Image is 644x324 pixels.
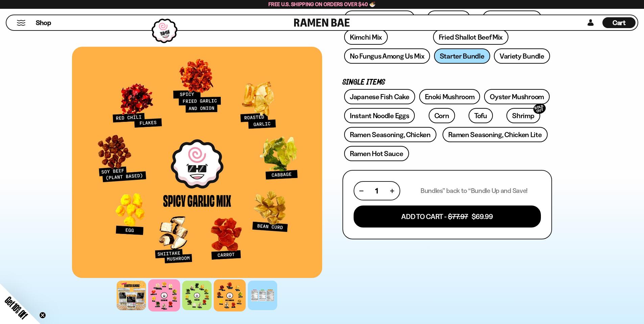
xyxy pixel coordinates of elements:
[36,18,51,27] span: Shop
[17,20,26,26] button: Mobile Menu Trigger
[344,29,388,45] a: Kimchi Mix
[39,312,46,319] button: Close teaser
[375,187,378,195] span: 1
[602,15,636,30] a: Cart
[344,48,430,64] a: No Fungus Among Us Mix
[421,187,528,195] p: Bundles” back to “Bundle Up and Save!
[484,89,550,104] a: Oyster Mushroom
[429,108,455,123] a: Corn
[3,295,29,321] span: Get 10% Off
[344,89,415,104] a: Japanese Fish Cake
[532,102,547,115] div: SOLD OUT
[344,146,409,161] a: Ramen Hot Sauce
[419,89,480,104] a: Enoki Mushroom
[506,108,540,123] a: ShrimpSOLD OUT
[443,127,547,142] a: Ramen Seasoning, Chicken Lite
[613,19,626,27] span: Cart
[342,79,552,86] p: Single Items
[344,127,436,142] a: Ramen Seasoning, Chicken
[36,17,51,28] a: Shop
[268,1,376,7] span: Free U.S. Shipping on Orders over $40 🍜
[344,108,415,123] a: Instant Noodle Eggs
[494,48,550,64] a: Variety Bundle
[354,206,541,228] button: Add To Cart - $77.97 $69.99
[433,29,508,45] a: Fried Shallot Beef Mix
[469,108,493,123] a: Tofu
